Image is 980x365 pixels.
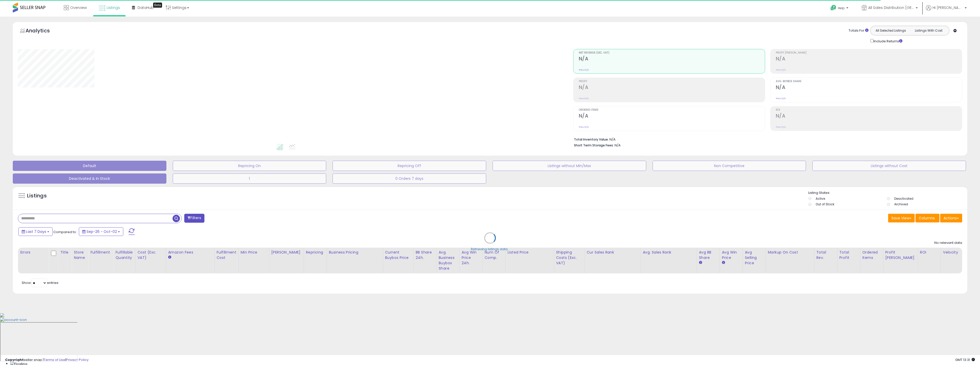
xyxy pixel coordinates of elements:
button: Default [13,161,166,171]
span: Net Revenue (Exc. VAT) [579,52,765,54]
span: Profit [579,80,765,83]
h2: N/A [579,84,765,91]
div: Totals For [849,28,868,33]
span: DataHub [138,5,154,10]
button: Non Competitive [653,161,806,171]
h2: N/A [579,56,765,63]
button: Listings without Cost [812,161,966,171]
span: Ordered Items [579,109,765,111]
a: Hi [PERSON_NAME] [926,5,967,17]
button: Repricing On [173,161,326,171]
span: Help [838,6,845,10]
a: Help [826,1,853,17]
span: ROI [776,109,962,111]
span: Avg. Buybox Share [776,80,962,83]
small: Prev: N/A [579,125,589,129]
small: Prev: N/A [776,68,786,71]
b: Short Term Storage Fees: [574,143,614,147]
span: Hi [PERSON_NAME] [933,5,963,10]
h2: N/A [776,84,962,91]
span: Overview [70,5,87,10]
small: Prev: N/A [579,97,589,100]
button: Deactivated & In Stock [13,173,166,184]
button: 1 [173,173,326,184]
li: N/A [574,136,958,142]
h2: N/A [776,56,962,63]
h2: N/A [579,113,765,120]
small: Prev: N/A [776,97,786,100]
b: Total Inventory Value: [574,137,609,142]
div: Retrieving listings data.. [471,247,509,251]
h5: Analytics [26,27,60,35]
span: All Sales Distribution [GEOGRAPHIC_DATA] [868,5,914,10]
button: Listings without Min/Max [493,161,646,171]
span: N/A [615,143,621,148]
i: Get Help [830,5,837,11]
button: 0 Orders 7 days [333,173,486,184]
div: Tooltip anchor [153,3,162,8]
span: Profit [PERSON_NAME] [776,52,962,54]
small: Prev: N/A [776,125,786,129]
h2: N/A [776,113,962,120]
button: All Selected Listings [872,27,910,34]
button: Listings With Cost [910,27,948,34]
small: Prev: N/A [579,68,589,71]
div: Include Returns [866,38,909,44]
button: Repricing Off [333,161,486,171]
span: Listings [107,5,120,10]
